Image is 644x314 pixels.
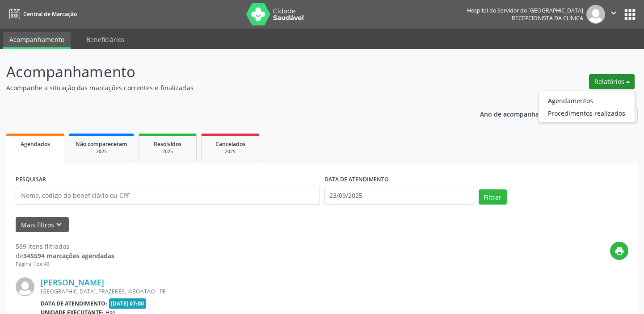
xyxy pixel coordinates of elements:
[539,107,635,119] a: Procedimentos realizados
[154,140,181,148] span: Resolvidos
[539,94,635,107] a: Agendamentos
[16,277,34,296] img: img
[3,32,71,49] a: Acompanhamento
[76,140,127,148] span: Não compareceram
[21,140,50,148] span: Agendados
[324,173,389,187] label: DATA DE ATENDIMENTO
[589,74,635,89] button: Relatórios
[467,7,583,14] div: Hospital do Servidor do [GEOGRAPHIC_DATA]
[41,277,104,287] a: [PERSON_NAME]
[609,8,619,18] i: 
[16,217,69,233] button: Mais filtroskeyboard_arrow_down
[23,251,114,260] strong: 345594 marcações agendadas
[16,251,114,260] div: de
[586,5,605,24] img: img
[145,148,190,155] div: 2025
[16,173,46,187] label: PESQUISAR
[480,108,559,119] p: Ano de acompanhamento
[16,242,114,251] div: 589 itens filtrados
[6,61,448,83] p: Acompanhamento
[324,187,474,205] input: Selecione um intervalo
[54,220,64,230] i: keyboard_arrow_down
[76,148,127,155] div: 2025
[41,300,107,307] b: Data de atendimento:
[479,189,507,205] button: Filtrar
[23,10,77,18] span: Central de Marcação
[16,187,320,205] input: Nome, código do beneficiário ou CPF
[6,83,448,92] p: Acompanhe a situação das marcações correntes e finalizadas
[16,260,114,268] div: Página 1 de 40
[41,288,494,295] div: [GEOGRAPHIC_DATA], PRAZERES, JABOATAO - PE
[610,242,628,260] button: print
[538,91,635,123] ul: Relatórios
[512,14,583,22] span: Recepcionista da clínica
[6,7,77,21] a: Central de Marcação
[208,148,253,155] div: 2025
[109,298,147,309] span: [DATE] 07:00
[615,246,624,256] i: print
[605,5,622,24] button: 
[622,7,638,22] button: apps
[80,32,131,47] a: Beneficiários
[215,140,245,148] span: Cancelados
